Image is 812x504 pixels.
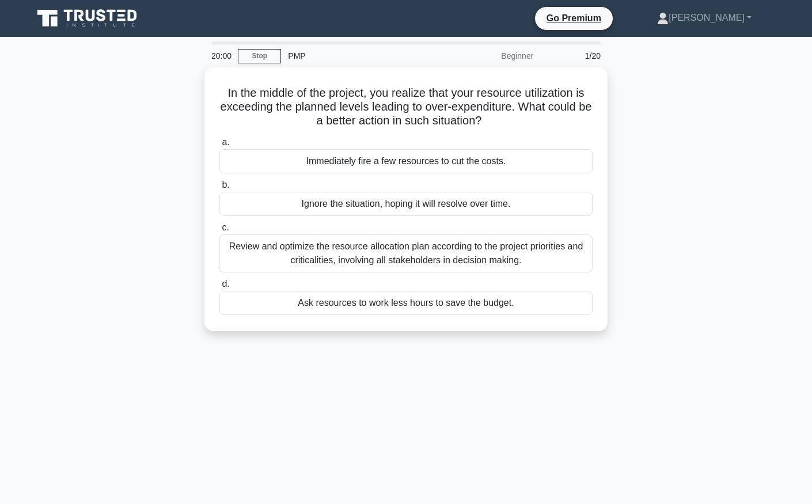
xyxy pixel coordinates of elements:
[540,11,608,25] a: Go Premium
[540,44,608,67] div: 1/20
[222,222,229,232] span: c.
[219,192,593,216] div: Ignore the situation, hoping it will resolve over time.
[219,234,593,272] div: Review and optimize the resource allocation plan according to the project priorities and critical...
[439,44,540,67] div: Beginner
[281,44,439,67] div: PMP
[222,180,229,190] span: b.
[629,6,779,29] a: [PERSON_NAME]
[204,44,238,67] div: 20:00
[219,149,593,173] div: Immediately fire a few resources to cut the costs.
[222,137,229,147] span: a.
[222,279,229,289] span: d.
[219,291,593,315] div: Ask resources to work less hours to save the budget.
[238,49,281,63] a: Stop
[218,86,594,128] h5: In the middle of the project, you realize that your resource utilization is exceeding the planned...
